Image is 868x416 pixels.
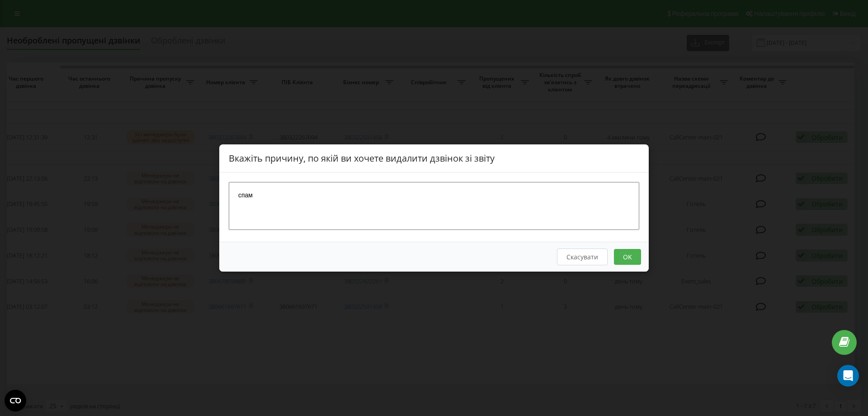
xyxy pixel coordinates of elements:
div: Вкажіть причину, по якій ви хочете видалити дзвінок зі звіту [219,144,649,172]
textarea: спам [229,182,639,230]
button: OK [614,249,641,265]
button: Open CMP widget [5,390,26,411]
button: Скасувати [557,249,608,265]
div: Open Intercom Messenger [837,365,859,387]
